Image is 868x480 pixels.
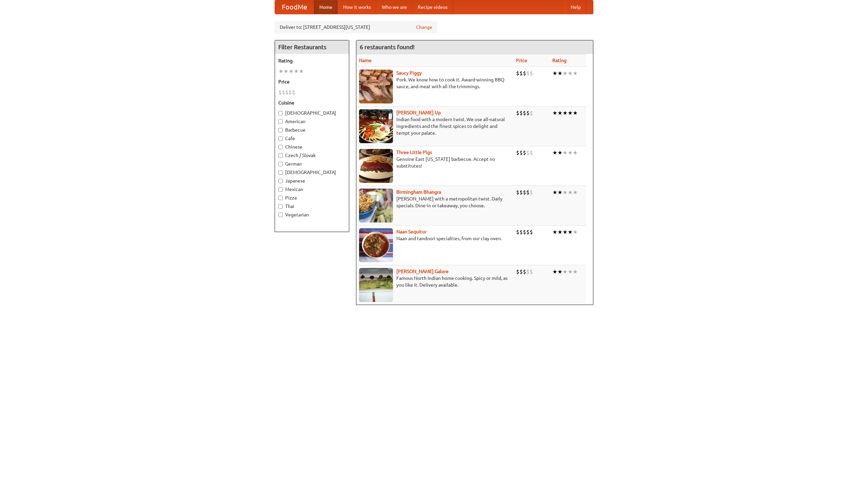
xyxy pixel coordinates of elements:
[530,109,533,117] li: $
[360,44,415,50] ng-pluralize: 6 restaurants found!
[526,228,530,236] li: $
[396,269,449,274] a: [PERSON_NAME] Galore
[568,228,573,236] li: ★
[412,0,453,14] a: Recipe videos
[359,189,393,223] img: bhangra.jpg
[573,228,578,236] li: ★
[278,213,283,217] input: Vegetarian
[573,109,578,117] li: ★
[278,162,283,166] input: German
[523,268,526,275] li: $
[278,153,283,158] input: Czech / Slovak
[530,189,533,196] li: $
[573,149,578,156] li: ★
[275,0,314,14] a: FoodMe
[282,89,285,96] li: $
[530,268,533,275] li: $
[278,145,283,149] input: Chinese
[557,149,563,156] li: ★
[359,58,372,63] a: Name
[563,109,568,117] li: ★
[278,203,346,210] label: Thai
[516,109,519,117] li: $
[526,109,530,117] li: $
[359,156,511,169] p: Genuine East [US_STATE] barbecue. Accept no substitutes!
[294,68,299,75] li: ★
[278,169,346,176] label: [DEMOGRAPHIC_DATA]
[563,70,568,77] li: ★
[278,187,283,192] input: Mexican
[519,268,523,275] li: $
[359,195,511,209] p: [PERSON_NAME] with a metropolitan twist. Daily specials. Dine-in or takeaway, you choose.
[278,211,346,218] label: Vegetarian
[338,0,376,14] a: How it works
[563,149,568,156] li: ★
[359,235,511,242] p: Naan and tandoori specialties, from our clay oven.
[278,136,283,141] input: Cafe
[314,0,338,14] a: Home
[278,177,346,184] label: Japanese
[359,70,393,103] img: saucy.jpg
[359,109,393,143] img: curryup.jpg
[278,57,346,64] h5: Rating
[396,150,432,155] a: Three Little Pigs
[278,118,346,125] label: American
[278,89,282,96] li: $
[278,196,283,200] input: Pizza
[563,189,568,196] li: ★
[359,76,511,90] p: Pork. We know how to cook it. Award-winning BBQ sauce, and meat with all the trimmings.
[530,228,533,236] li: $
[278,135,346,142] label: Cafe
[519,149,523,156] li: $
[359,275,511,288] p: Famous North Indian home cooking. Spicy or mild, as you like it. Delivery available.
[530,70,533,77] li: $
[376,0,412,14] a: Who we are
[573,189,578,196] li: ★
[552,70,557,77] li: ★
[516,70,519,77] li: $
[278,143,346,150] label: Chinese
[568,189,573,196] li: ★
[278,68,283,75] li: ★
[523,149,526,156] li: $
[396,110,441,115] a: [PERSON_NAME] Up
[278,78,346,85] h5: Price
[278,99,346,106] h5: Cuisine
[292,89,295,96] li: $
[519,70,523,77] li: $
[299,68,304,75] li: ★
[278,186,346,193] label: Mexican
[557,109,563,117] li: ★
[278,152,346,159] label: Czech / Slovak
[275,21,437,33] div: Deliver to: [STREET_ADDRESS][US_STATE]
[523,70,526,77] li: $
[568,70,573,77] li: ★
[416,24,432,31] a: Change
[285,89,289,96] li: $
[289,68,294,75] li: ★
[396,229,427,234] a: Naan Sequitur
[516,228,519,236] li: $
[516,268,519,275] li: $
[568,109,573,117] li: ★
[552,189,557,196] li: ★
[519,228,523,236] li: $
[396,189,441,195] a: Birmingham Bhangra
[526,149,530,156] li: $
[278,119,283,124] input: American
[289,89,292,96] li: $
[526,189,530,196] li: $
[568,268,573,275] li: ★
[552,109,557,117] li: ★
[530,149,533,156] li: $
[278,179,283,183] input: Japanese
[519,109,523,117] li: $
[396,70,422,76] b: Saucy Piggy
[359,228,393,262] img: naansequitur.jpg
[573,70,578,77] li: ★
[278,111,283,115] input: [DEMOGRAPHIC_DATA]
[552,58,567,63] a: Rating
